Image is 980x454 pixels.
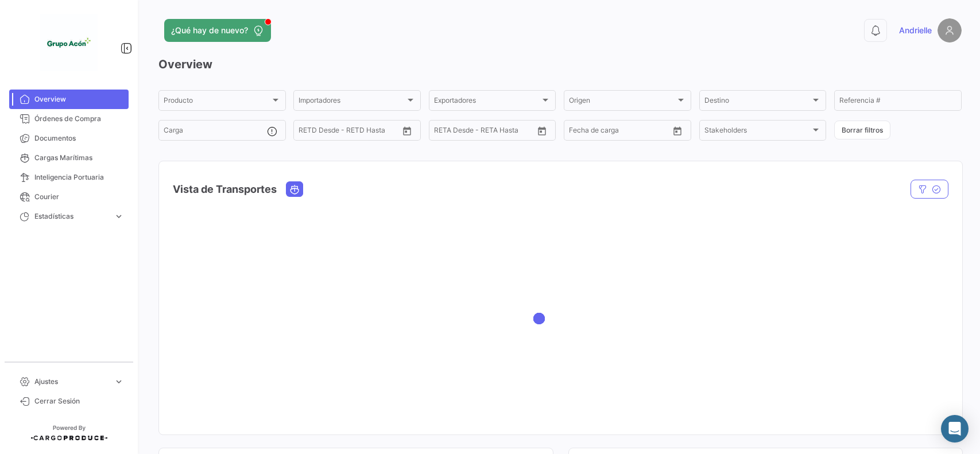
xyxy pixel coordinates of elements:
img: placeholder-user.png [938,18,962,42]
span: Documentos [34,133,124,143]
a: Inteligencia Portuaria [9,168,129,187]
button: Ocean [286,182,303,196]
span: Importadores [299,98,405,106]
span: Órdenes de Compra [34,114,124,124]
input: Desde [434,128,455,136]
input: Hasta [463,128,510,136]
button: Open calendar [398,122,416,139]
span: expand_more [114,377,124,387]
span: Courier [34,192,124,202]
span: Overview [34,94,124,104]
a: Courier [9,187,129,207]
input: Desde [569,128,590,136]
button: ¿Qué hay de nuevo? [164,19,271,42]
span: Producto [164,98,270,106]
h4: Vista de Transportes [173,181,277,197]
a: Documentos [9,129,129,148]
button: Borrar filtros [834,121,890,139]
a: Overview [9,90,129,109]
img: 1f3d66c5-6a2d-4a07-a58d-3a8e9bbc88ff.jpeg [40,14,98,71]
input: Hasta [598,128,645,136]
a: Cargas Marítimas [9,148,129,168]
span: Andrielle [899,25,932,36]
span: Inteligencia Portuaria [34,172,124,183]
input: Hasta [327,128,375,136]
span: Estadísticas [34,211,109,222]
span: Cargas Marítimas [34,153,124,163]
span: Stakeholders [704,128,811,136]
input: Desde [299,128,319,136]
button: Open calendar [669,122,686,139]
span: Exportadores [434,98,541,106]
span: ¿Qué hay de nuevo? [171,25,248,36]
button: Open calendar [533,122,551,139]
span: Cerrar Sesión [34,396,124,406]
div: Abrir Intercom Messenger [941,415,969,443]
a: Órdenes de Compra [9,109,129,129]
span: expand_more [114,211,124,222]
span: Destino [704,98,811,106]
span: Ajustes [34,377,109,387]
span: Origen [569,98,676,106]
h3: Overview [158,56,962,72]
